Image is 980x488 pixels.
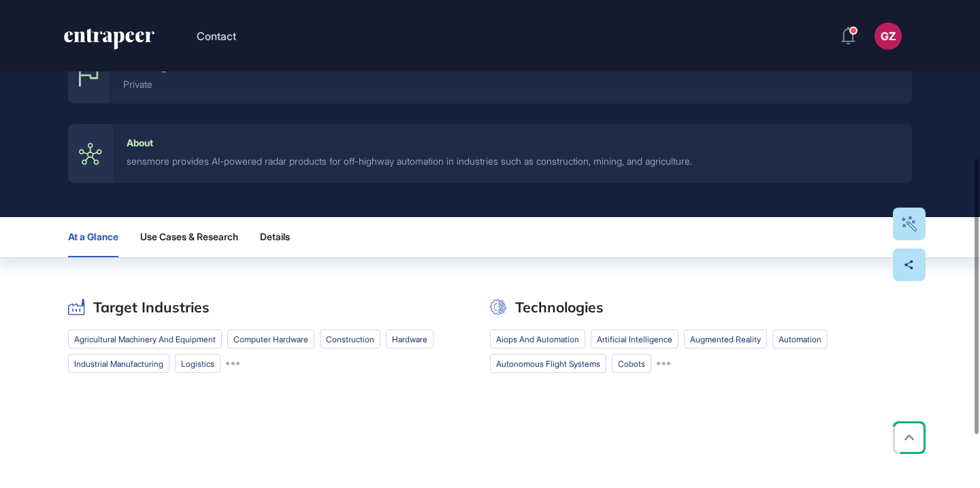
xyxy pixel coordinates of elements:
li: industrial manufacturing [68,354,169,373]
h2: Target Industries [93,299,210,316]
li: automation [772,329,828,348]
button: Details [260,217,301,257]
button: GZ [875,22,902,50]
li: artificial intelligence [591,329,679,348]
li: Logistics [175,354,220,373]
div: sensmore provides AI-powered radar products for off-highway automation in industries such as cons... [127,154,898,169]
button: At a Glance [68,217,118,257]
button: Contact [197,27,236,45]
span: Use Cases & Research [140,231,238,242]
div: About [127,137,153,148]
span: At a Glance [68,231,118,242]
div: private [123,79,898,90]
li: aiops and automation [490,329,585,348]
h2: Technologies [515,299,604,316]
li: cobots [612,354,651,373]
li: Construction [320,329,380,348]
li: computer hardware [227,329,314,348]
li: hardware [386,329,434,348]
li: augmented reality [684,329,767,348]
li: agricultural machinery and equipment [68,329,222,348]
button: Use Cases & Research [140,217,238,257]
li: autonomous flight systems [490,354,606,373]
span: Details [260,231,290,242]
a: entrapeer-logo [63,29,156,54]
